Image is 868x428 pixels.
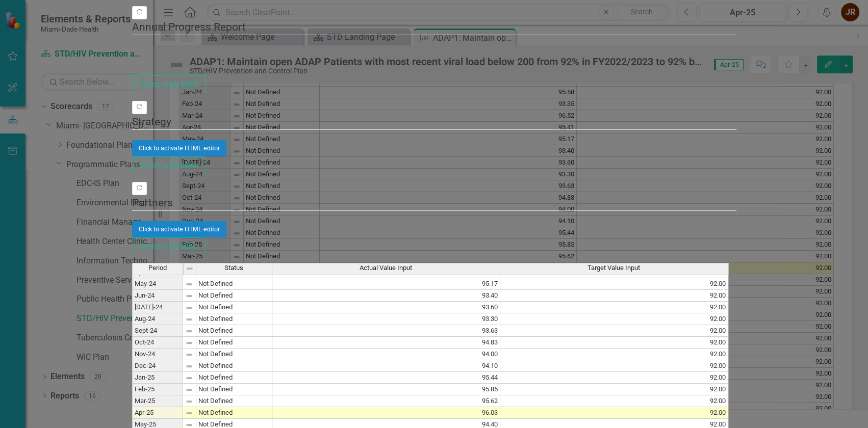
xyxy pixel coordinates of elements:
[272,325,500,337] td: 93.63
[272,407,500,419] td: 96.03
[185,292,193,300] img: 8DAGhfEEPCf229AAAAAElFTkSuQmCC
[196,313,272,325] td: Not Defined
[132,278,183,290] td: May-24
[272,395,500,407] td: 95.62
[196,349,272,360] td: Not Defined
[196,325,272,337] td: Not Defined
[500,360,728,372] td: 92.00
[185,315,193,324] img: 8DAGhfEEPCf229AAAAAElFTkSuQmCC
[272,360,500,372] td: 94.10
[185,327,193,335] img: 8DAGhfEEPCf229AAAAAElFTkSuQmCC
[272,290,500,302] td: 93.40
[500,349,728,360] td: 92.00
[500,325,728,337] td: 92.00
[132,313,183,325] td: Aug-24
[196,337,272,349] td: Not Defined
[500,278,728,290] td: 92.00
[132,140,226,156] button: Click to activate HTML editor
[132,349,183,360] td: Nov-24
[500,337,728,349] td: 92.00
[132,395,183,407] td: Mar-25
[500,384,728,395] td: 92.00
[500,290,728,302] td: 92.00
[196,290,272,302] td: Not Defined
[185,374,193,382] img: 8DAGhfEEPCf229AAAAAElFTkSuQmCC
[196,302,272,313] td: Not Defined
[132,221,226,237] button: Click to activate HTML editor
[185,362,193,370] img: 8DAGhfEEPCf229AAAAAElFTkSuQmCC
[272,278,500,290] td: 95.17
[272,337,500,349] td: 94.83
[272,313,500,325] td: 93.30
[185,280,193,288] img: 8DAGhfEEPCf229AAAAAElFTkSuQmCC
[132,156,206,174] button: Switch to old editor
[196,384,272,395] td: Not Defined
[500,407,728,419] td: 92.00
[196,360,272,372] td: Not Defined
[185,304,193,312] img: 8DAGhfEEPCf229AAAAAElFTkSuQmCC
[588,264,640,272] span: Target Value Input
[132,75,206,93] button: Switch to old editor
[132,19,736,35] legend: Annual Progress Report
[185,409,193,417] img: 8DAGhfEEPCf229AAAAAElFTkSuQmCC
[132,237,206,255] button: Switch to old editor
[500,302,728,313] td: 92.00
[500,372,728,384] td: 92.00
[185,351,193,359] img: 8DAGhfEEPCf229AAAAAElFTkSuQmCC
[272,384,500,395] td: 95.85
[196,278,272,290] td: Not Defined
[132,360,183,372] td: Dec-24
[500,313,728,325] td: 92.00
[272,372,500,384] td: 95.44
[132,407,183,419] td: Apr-25
[272,302,500,313] td: 93.60
[272,349,500,360] td: 94.00
[360,264,412,272] span: Actual Value Input
[196,407,272,419] td: Not Defined
[132,325,183,337] td: Sept-24
[500,395,728,407] td: 92.00
[196,372,272,384] td: Not Defined
[185,339,193,347] img: 8DAGhfEEPCf229AAAAAElFTkSuQmCC
[186,264,194,273] img: 8DAGhfEEPCf229AAAAAElFTkSuQmCC
[132,290,183,302] td: Jun-24
[132,114,736,130] legend: Strategy
[148,264,167,272] span: Period
[132,195,736,211] legend: Partners
[224,264,243,272] span: Status
[132,372,183,384] td: Jan-25
[132,337,183,349] td: Oct-24
[132,302,183,313] td: [DATE]-24
[185,386,193,394] img: 8DAGhfEEPCf229AAAAAElFTkSuQmCC
[196,395,272,407] td: Not Defined
[185,397,193,406] img: 8DAGhfEEPCf229AAAAAElFTkSuQmCC
[132,384,183,395] td: Feb-25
